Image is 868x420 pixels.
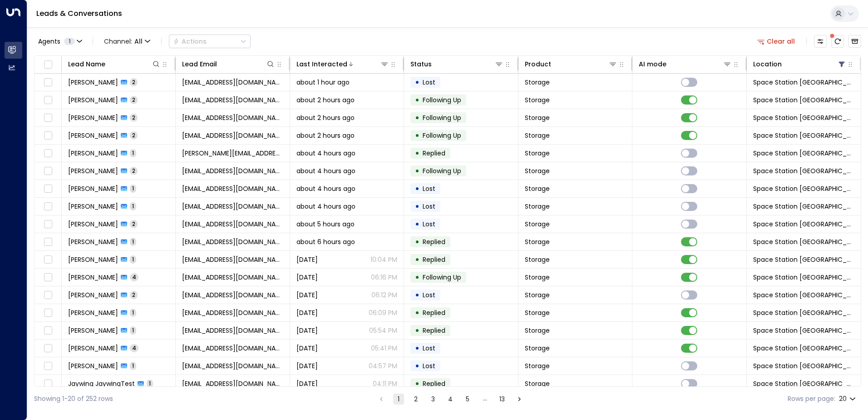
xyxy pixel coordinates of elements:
[753,308,854,317] span: Space Station Doncaster
[68,184,118,193] span: Irma Jensen
[371,273,397,282] p: 06:16 PM
[296,113,355,122] span: about 2 hours ago
[445,394,456,405] button: Go to page 4
[423,326,445,335] span: Replied
[525,166,550,175] span: Storage
[130,131,138,139] span: 2
[68,78,118,87] span: Paige Taylor
[130,273,138,281] span: 4
[423,255,445,264] span: Replied
[182,237,283,246] span: qepuci@gmail.com
[423,308,445,317] span: Replied
[415,376,419,391] div: •
[68,59,105,70] div: Lead Name
[182,149,283,158] span: owen.wood@redevelopcivils.co.uk
[393,394,404,405] button: page 1
[525,220,550,229] span: Storage
[182,113,283,122] span: Sallybroomfield@gmail.com
[68,326,118,335] span: Neil Jackson
[130,344,138,352] span: 4
[68,113,118,122] span: Sally Blakeley
[753,255,854,264] span: Space Station Doncaster
[182,326,283,335] span: neiljackson250@gmail.com
[130,255,136,263] span: 1
[423,166,461,175] span: Following Up
[753,59,782,70] div: Location
[788,394,835,404] label: Rows per page:
[525,273,550,282] span: Storage
[296,273,318,282] span: Yesterday
[415,216,419,232] div: •
[42,290,54,301] span: Toggle select row
[423,202,435,211] span: Lost
[182,184,283,193] span: pylozagigu@gmail.com
[525,78,550,87] span: Storage
[375,393,525,405] nav: pagination navigation
[525,379,550,388] span: Storage
[415,110,419,125] div: •
[423,273,461,282] span: Following Up
[42,254,54,265] span: Toggle select row
[42,219,54,230] span: Toggle select row
[373,379,397,388] p: 04:11 PM
[753,78,854,87] span: Space Station Doncaster
[415,305,419,320] div: •
[753,113,854,122] span: Space Station Doncaster
[182,290,283,300] span: rodger898@btinternet.com
[68,344,118,353] span: Aishwarya Joshi
[173,37,207,45] div: Actions
[182,361,283,370] span: psday333@gmail.com
[415,199,419,214] div: •
[130,149,136,157] span: 1
[753,237,854,246] span: Space Station Doncaster
[525,149,550,158] span: Storage
[814,35,827,48] button: Customize
[68,59,161,70] div: Lead Name
[479,394,490,405] div: …
[42,325,54,336] span: Toggle select row
[182,308,283,317] span: StephenCarter95@hotmail.co.uk
[754,35,799,48] button: Clear all
[423,237,445,246] span: Replied
[753,361,854,370] span: Space Station Doncaster
[100,35,154,48] button: Channel:All
[753,184,854,193] span: Space Station Doncaster
[130,309,136,316] span: 1
[182,59,217,70] div: Lead Email
[182,95,283,105] span: elizabethwalsh86@gmail.com
[423,149,445,158] span: Replied
[753,220,854,229] span: Space Station Doncaster
[296,308,318,317] span: Yesterday
[130,96,138,104] span: 2
[68,255,118,264] span: Steve Finnegan
[42,59,54,70] span: Toggle select all
[42,236,54,248] span: Toggle select row
[182,255,283,264] span: stevefinnegan@hotmail.co.uk
[525,344,550,353] span: Storage
[423,361,435,370] span: Lost
[415,270,419,285] div: •
[134,38,143,45] span: All
[296,202,355,211] span: about 4 hours ago
[410,394,421,405] button: Go to page 2
[182,202,283,211] span: ditybyqano@gmail.com
[68,273,118,282] span: Rebecca Grange
[415,287,419,303] div: •
[182,78,283,87] span: paigetcute@hotmail.co.uk
[370,255,397,264] p: 10:04 PM
[753,290,854,300] span: Space Station Doncaster
[296,166,355,175] span: about 4 hours ago
[462,394,473,405] button: Go to page 5
[130,238,136,245] span: 1
[68,361,118,370] span: Paul Day
[36,8,122,19] a: Leads & Conversations
[753,131,854,140] span: Space Station Doncaster
[525,131,550,140] span: Storage
[428,394,439,405] button: Go to page 3
[68,290,118,300] span: David Rodger
[296,344,318,353] span: Yesterday
[42,95,54,106] span: Toggle select row
[42,201,54,212] span: Toggle select row
[182,273,283,282] span: Marley8512025@outlook.com
[42,165,54,177] span: Toggle select row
